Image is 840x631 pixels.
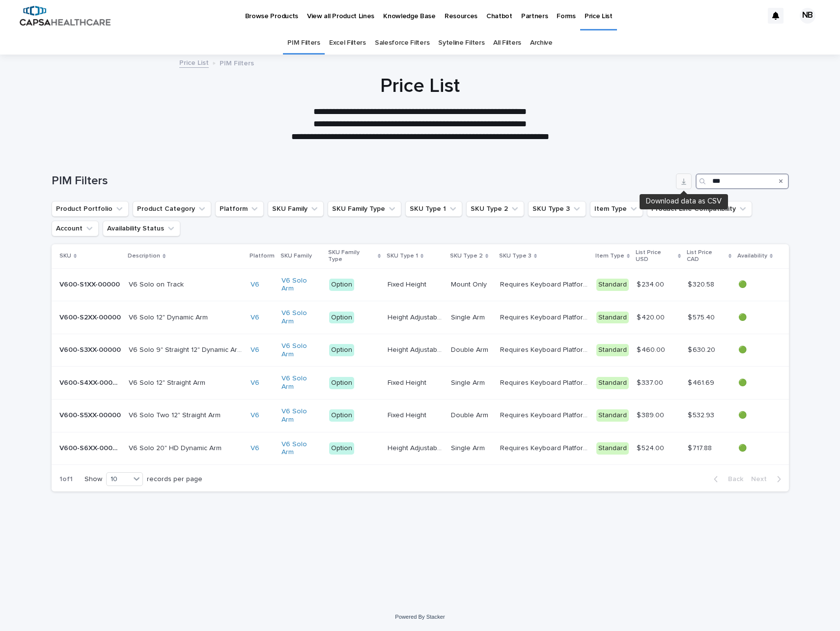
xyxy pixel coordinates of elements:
p: V6 Solo 9" Straight 12" Dynamic Arm [129,344,245,354]
button: SKU Family [268,201,324,217]
p: Requires Keyboard Platform [500,409,590,420]
input: Search [696,173,789,189]
button: Product Line Compatibility [647,201,752,217]
p: 1 of 1 [52,467,81,491]
a: V6 [251,379,259,387]
tr: V600-S4XX-00000V600-S4XX-00000 V6 Solo 12" Straight ArmV6 Solo 12" Straight Arm V6 V6 Solo Arm Op... [52,367,789,400]
p: V6 Solo on Track [129,279,186,289]
div: Standard [596,377,629,389]
a: All Filters [493,31,521,55]
button: SKU Type 1 [405,201,462,217]
p: $ 420.00 [637,312,667,322]
div: Option [329,312,354,324]
div: Standard [596,442,629,455]
p: $ 389.00 [637,409,666,420]
p: SKU Family Type [328,247,375,265]
a: Syteline Filters [438,31,484,55]
p: V600-S3XX-00000 [59,344,123,354]
p: 🟢 [738,346,773,354]
tr: V600-S5XX-00000V600-S5XX-00000 V6 Solo Two 12" Straight ArmV6 Solo Two 12" Straight Arm V6 V6 Sol... [52,399,789,432]
a: V6 [251,444,259,453]
div: Option [329,409,354,422]
h1: PIM Filters [52,174,672,188]
p: V6 Solo 12" Dynamic Arm [129,312,210,322]
p: Height Adjustable [388,442,445,453]
p: 🟢 [738,444,773,453]
p: List Price USD [636,247,675,265]
tr: V600-S2XX-00000V600-S2XX-00000 V6 Solo 12" Dynamic ArmV6 Solo 12" Dynamic Arm V6 V6 Solo Arm Opti... [52,301,789,334]
p: $ 575.40 [688,312,717,322]
p: Requires Keyboard Platform [500,279,590,289]
p: 🟢 [738,314,773,322]
p: V600-S5XX-00000 [59,409,123,420]
p: $ 337.00 [637,377,665,387]
div: Standard [596,279,629,291]
p: 🟢 [738,379,773,387]
p: Height Adjustable [388,344,445,354]
div: Option [329,279,354,291]
p: Description [128,251,160,261]
p: $ 461.69 [688,377,716,387]
a: V6 Solo Arm [281,407,321,424]
p: $ 717.88 [688,442,714,453]
button: Back [706,475,747,484]
a: V6 [251,411,259,420]
button: SKU Family Type [328,201,401,217]
a: Powered By Stacker [395,614,445,620]
a: V6 Solo Arm [281,374,321,391]
p: $ 524.00 [637,442,666,453]
p: Fixed Height [388,409,428,420]
button: Item Type [590,201,643,217]
p: $ 320.58 [688,279,716,289]
p: Requires Keyboard Platform [500,442,590,453]
p: Height Adjustable [388,312,445,322]
div: Standard [596,344,629,356]
p: SKU Type 3 [499,251,532,261]
a: V6 [251,314,259,322]
p: SKU Family [280,251,312,261]
button: SKU Type 3 [528,201,586,217]
a: PIM Filters [287,31,320,55]
p: $ 532.93 [688,409,716,420]
p: V600-S4XX-00000 [59,377,123,387]
p: 🟢 [738,281,773,289]
p: V6 Solo 12" Straight Arm [129,377,207,387]
p: $ 630.20 [688,344,717,354]
tr: V600-S1XX-00000V600-S1XX-00000 V6 Solo on TrackV6 Solo on Track V6 V6 Solo Arm OptionFixed Height... [52,268,789,301]
p: V600-S1XX-00000 [59,279,122,289]
p: SKU Type 1 [387,251,418,261]
div: 10 [107,474,130,485]
p: PIM Filters [220,57,254,68]
p: $ 234.00 [637,279,666,289]
p: V6 Solo Two 12" Straight Arm [129,409,223,420]
button: Product Category [133,201,211,217]
div: NB [800,8,815,24]
h1: Price List [179,74,661,98]
a: V6 Solo Arm [281,342,321,359]
p: Fixed Height [388,377,428,387]
div: Option [329,344,354,356]
p: Double Arm [451,344,490,354]
p: Requires Keyboard Platform [500,377,590,387]
span: Next [751,476,773,483]
div: Option [329,442,354,455]
p: V600-S2XX-00000 [59,312,123,322]
p: $ 460.00 [637,344,667,354]
p: Requires Keyboard Platform [500,312,590,322]
div: Standard [596,312,629,324]
p: V6 Solo 20" HD Dynamic Arm [129,442,224,453]
button: Next [747,475,789,484]
p: Single Arm [451,312,487,322]
span: Back [722,476,743,483]
a: V6 Solo Arm [281,309,321,326]
div: Standard [596,409,629,422]
a: Price List [179,57,209,68]
a: Excel Filters [329,31,366,55]
a: V6 Solo Arm [281,277,321,293]
p: V600-S6XX-00000 [59,442,123,453]
p: Item Type [595,251,624,261]
button: Product Portfolio [52,201,129,217]
button: SKU Type 2 [466,201,524,217]
p: Single Arm [451,377,487,387]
